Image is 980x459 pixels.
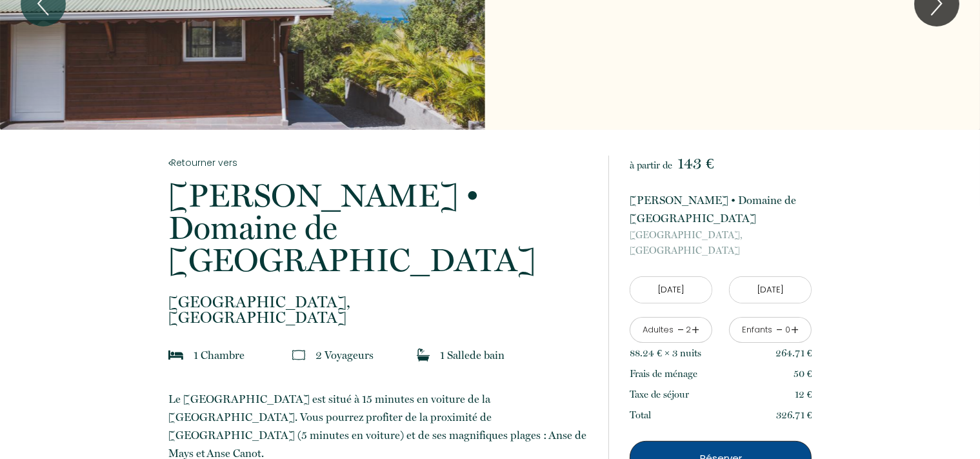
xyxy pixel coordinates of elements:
[791,320,799,340] a: +
[194,346,245,364] p: 1 Chambre
[697,347,701,359] span: s
[795,387,812,402] p: 12 €
[630,159,672,171] span: à partir de
[794,366,812,382] p: 50 €
[369,349,374,362] span: s
[292,349,305,362] img: guests
[168,156,592,170] a: Retourner vers
[743,323,773,336] div: Enfants
[630,227,812,243] span: [GEOGRAPHIC_DATA],
[630,366,697,382] p: Frais de ménage
[692,320,700,340] a: +
[776,320,783,340] a: -
[630,387,689,402] p: Taxe de séjour
[785,323,791,336] div: 0
[677,154,714,172] span: 143 €
[630,407,651,423] p: Total
[630,345,701,361] p: 88.24 € × 3 nuit
[168,294,592,310] span: [GEOGRAPHIC_DATA],
[630,277,712,303] input: Arrivée
[315,346,374,364] p: 2 Voyageur
[775,345,812,361] p: 264.71 €
[776,407,812,423] p: 326.71 €
[643,323,674,336] div: Adultes
[630,227,812,258] p: [GEOGRAPHIC_DATA]
[677,320,685,340] a: -
[630,191,812,227] p: [PERSON_NAME] • Domaine de [GEOGRAPHIC_DATA]
[168,179,592,276] p: [PERSON_NAME] • Domaine de [GEOGRAPHIC_DATA]
[730,277,811,303] input: Départ
[685,323,692,336] div: 2
[440,346,505,364] p: 1 Salle de bain
[168,294,592,325] p: [GEOGRAPHIC_DATA]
